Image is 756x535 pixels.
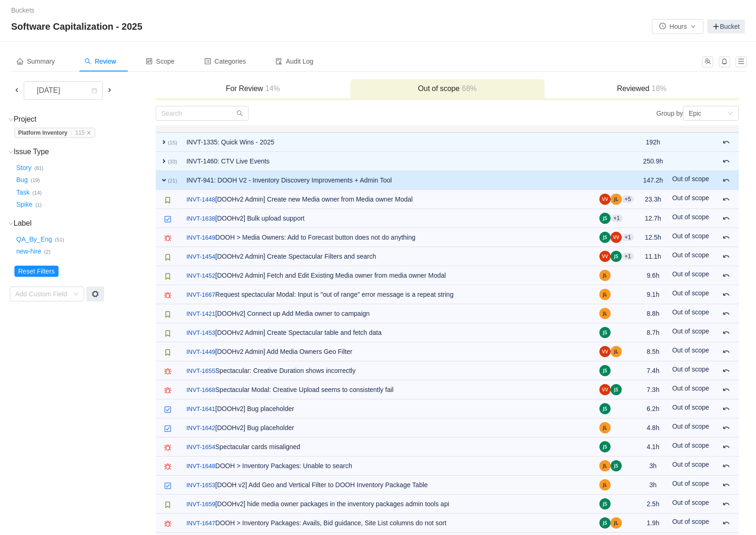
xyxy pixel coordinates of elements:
a: INVT-1655 [186,366,215,376]
img: 10303 [164,368,171,375]
td: 9.1h [638,285,668,304]
a: INVT-1641 [186,405,215,414]
a: INVT-1668 [186,385,215,395]
strong: Platform Inventory [18,130,67,136]
span: Out of scope [672,270,709,278]
td: 250.9h [638,152,668,171]
span: Out of scope [672,308,709,316]
a: INVT-1647 [186,519,215,528]
td: 1.9h [638,514,668,533]
span: Out of scope [672,232,709,240]
img: VV [599,384,611,395]
button: icon: clock-circleHoursicon: down [652,19,703,34]
a: INVT-1421 [186,309,215,319]
img: 10303 [164,520,171,528]
td: 12.5h [638,228,668,247]
div: Add Custom Field [15,289,68,299]
span: Out of scope [672,499,709,506]
td: 8.5h [638,342,668,361]
a: INVT-1638 [186,214,215,223]
td: [DOOHv2] Bulk upload support [182,209,595,228]
h3: For Review [160,84,345,93]
span: Review [85,58,116,65]
td: INVT-941: DOOH V2 - Inventory Discovery Improvements + Admin Tool [182,171,595,190]
span: 18% [649,85,666,92]
i: icon: down [8,221,13,226]
img: JR [611,384,622,395]
td: 3h [638,476,668,495]
button: Reset Filters [14,266,59,277]
span: Out of scope [672,365,709,373]
a: INVT-1454 [186,252,215,261]
i: icon: profile [204,58,211,65]
input: Search [156,106,249,121]
img: JR [599,213,611,224]
h3: Out of scope [355,84,540,93]
div: Group by [447,106,739,121]
td: [DOOHv2 Admin] Create Spectacular table and fetch data [182,323,595,342]
img: 10315 [164,349,171,356]
td: DOOH > Inventory Packages: Unable to search [182,457,595,476]
i: icon: down [728,111,733,117]
a: INVT-1659 [186,500,215,509]
button: icon: team [702,56,713,67]
td: DOOH > Media Owners: Add to Forecast button does not do anything [182,228,595,247]
a: INVT-1654 [186,443,215,452]
a: INVT-1648 [186,462,215,471]
img: VV [611,232,622,243]
span: Out of scope [672,346,709,354]
i: icon: search [237,110,243,117]
span: Out of scope [672,518,709,525]
td: 7.3h [638,380,668,399]
small: (19) [31,177,40,183]
img: JL [599,460,611,471]
i: icon: home [17,58,23,65]
i: icon: down [8,150,13,155]
td: 147.2h [638,171,668,190]
td: [DOOH v2] Add Geo and Vertical Filter to DOOH Inventory Package Table [182,476,595,495]
td: 23.3h [638,190,668,209]
img: JL [599,308,611,319]
span: Out of scope [672,194,709,202]
aui-badge: +1 [622,253,634,260]
h3: Issue Type [14,147,155,157]
img: VV [599,346,611,357]
button: Bug [14,173,31,188]
span: expand [160,138,168,146]
img: JR [599,441,611,452]
img: 10315 [164,501,171,509]
a: INVT-1667 [186,290,215,300]
td: INVT-1335: Quick Wins - 2025 [182,132,595,152]
i: icon: down [8,117,13,122]
td: Request spectacular Modal: Input is "out of range" error message is a repeat string [182,285,595,304]
td: [DOOHv2] Connect up Add Media owner to campaign [182,304,595,323]
i: icon: control [146,58,152,65]
span: Out of scope [672,404,709,411]
img: JR [599,498,611,509]
a: Bucket [707,20,745,33]
td: 3h [638,457,668,476]
td: [DOOHv2 Admin] Create new Media owner from Media owner Modal [182,190,595,209]
div: [DATE] [29,82,69,99]
button: Story [14,160,34,175]
button: QA_By_Eng [14,232,55,247]
small: (21) [168,178,177,183]
img: VV [599,194,611,205]
img: 10315 [164,254,171,261]
img: JL [599,289,611,300]
td: 7.4h [638,361,668,380]
h3: Label [14,219,155,228]
img: VV [599,251,611,262]
a: INVT-1653 [186,481,215,490]
aui-badge: +1 [622,234,634,241]
span: 68% [460,85,477,92]
img: 10303 [164,444,171,451]
td: 9.6h [638,266,668,285]
div: Epic [689,106,701,120]
img: JL [611,346,622,357]
span: Out of scope [672,442,709,449]
td: [DOOHv2 Admin] Add Media Owners Geo Filter [182,342,595,361]
img: 10318 [164,215,171,223]
span: 115 [75,130,85,136]
td: 192h [638,132,668,152]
